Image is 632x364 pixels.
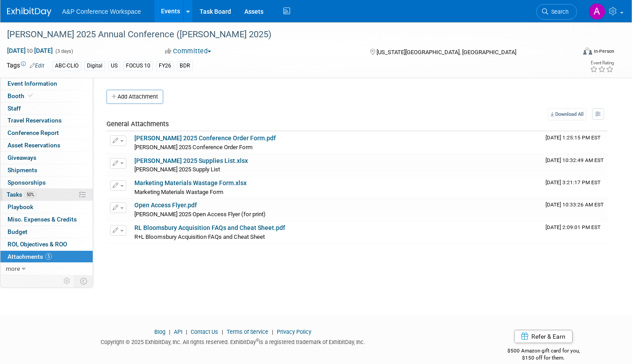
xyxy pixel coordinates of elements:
[0,201,93,213] a: Playbook
[156,61,174,71] div: FY26
[583,47,592,55] img: Format-Inperson.png
[548,8,569,15] span: Search
[589,3,605,20] img: Amanda Oney
[167,328,173,335] span: |
[8,129,59,136] span: Conference Report
[134,224,285,231] a: RL Bloomsbury Acquisition FAQs and Cheat Sheet.pdf
[8,117,62,124] span: Travel Reservations
[0,177,93,189] a: Sponsorships
[546,135,601,141] span: Upload Timestamp
[8,253,52,260] span: Attachments
[8,105,21,112] span: Staff
[8,216,77,223] span: Misc. Expenses & Credits
[134,202,197,209] a: Open Access Flyer.pdf
[270,328,275,335] span: |
[184,328,189,335] span: |
[7,47,53,55] span: [DATE] [DATE]
[548,108,586,120] a: Download All
[123,61,153,71] div: FOCUS 10
[256,338,259,343] sup: ®
[6,265,20,272] span: more
[59,275,75,287] td: Personalize Event Tab Strip
[0,78,93,90] a: Event Information
[0,263,93,275] a: more
[0,139,93,151] a: Asset Reservations
[106,90,163,104] button: Add Attachment
[4,27,562,43] div: [PERSON_NAME] 2025 Annual Conference ([PERSON_NAME] 2025)
[84,61,105,71] div: Digital
[8,142,60,149] span: Asset Reservations
[75,275,93,287] td: Toggle Event Tabs
[593,48,614,55] div: In-Person
[26,47,34,54] span: to
[8,179,46,186] span: Sponsorships
[8,80,57,87] span: Event Information
[191,328,218,335] a: Contact Us
[542,221,608,243] td: Upload Timestamp
[220,328,225,335] span: |
[8,92,35,99] span: Booth
[590,61,614,65] div: Event Rating
[162,47,215,56] button: Committed
[174,328,182,335] a: API
[546,179,601,186] span: Upload Timestamp
[7,336,459,346] div: Copyright © 2025 ExhibitDay, Inc. All rights reserved. ExhibitDay is a registered trademark of Ex...
[524,46,614,59] div: Event Format
[277,328,311,335] a: Privacy Policy
[106,120,169,128] span: General Attachments
[28,93,33,98] i: Booth reservation complete
[377,49,516,55] span: [US_STATE][GEOGRAPHIC_DATA], [GEOGRAPHIC_DATA]
[8,203,33,210] span: Playbook
[134,189,224,195] span: Marketing Materials Wastage Form
[472,354,614,362] div: $150 off for them.
[45,253,52,260] span: 5
[514,330,573,343] a: Refer & Earn
[542,198,608,221] td: Upload Timestamp
[546,224,601,230] span: Upload Timestamp
[536,4,577,20] a: Search
[134,233,265,240] span: R+L Bloomsbury Acquisition FAQs and Cheat Sheet
[134,157,248,164] a: [PERSON_NAME] 2025 Supplies List.xlsx
[0,103,93,115] a: Staff
[134,135,276,142] a: [PERSON_NAME] 2025 Conference Order Form.pdf
[542,154,608,176] td: Upload Timestamp
[7,8,51,16] img: ExhibitDay
[546,202,604,208] span: Upload Timestamp
[0,226,93,238] a: Budget
[177,61,193,71] div: BDR
[542,131,608,154] td: Upload Timestamp
[0,238,93,250] a: ROI, Objectives & ROO
[8,154,36,161] span: Giveaways
[55,48,73,54] span: (3 days)
[7,61,44,71] td: Tags
[52,61,81,71] div: ABC-CLIO
[227,328,268,335] a: Terms of Service
[108,61,120,71] div: US
[542,176,608,198] td: Upload Timestamp
[24,191,36,198] span: 50%
[472,341,614,362] div: $500 Amazon gift card for you,
[134,179,247,186] a: Marketing Materials Wastage Form.xlsx
[0,164,93,176] a: Shipments
[134,211,266,218] span: [PERSON_NAME] 2025 Open Access Flyer (for print)
[30,63,44,69] a: Edit
[8,228,27,235] span: Budget
[62,8,141,15] span: A&P Conference Workspace
[0,214,93,226] a: Misc. Expenses & Credits
[0,115,93,127] a: Travel Reservations
[8,166,37,174] span: Shipments
[0,152,93,164] a: Giveaways
[134,166,220,173] span: [PERSON_NAME] 2025 Supply List
[7,191,36,198] span: Tasks
[154,328,165,335] a: Blog
[0,127,93,139] a: Conference Report
[546,157,604,163] span: Upload Timestamp
[0,251,93,263] a: Attachments5
[0,90,93,102] a: Booth
[0,189,93,201] a: Tasks50%
[8,241,67,248] span: ROI, Objectives & ROO
[134,144,253,150] span: [PERSON_NAME] 2025 Conference Order Form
